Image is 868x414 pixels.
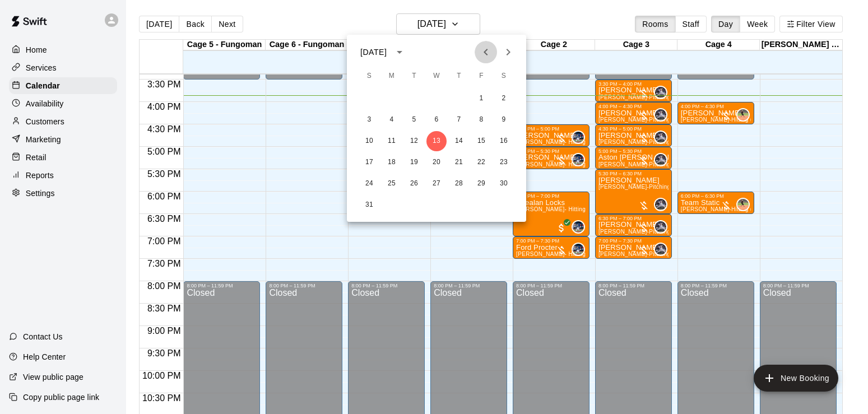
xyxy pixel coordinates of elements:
button: Previous month [475,41,497,63]
button: 30 [494,174,514,194]
button: 27 [426,174,447,194]
button: 3 [359,110,379,130]
span: Tuesday [404,65,424,87]
button: 1 [471,89,491,109]
button: 12 [404,131,424,151]
button: 22 [471,152,491,173]
button: 6 [426,110,447,130]
button: 24 [359,174,379,194]
button: 10 [359,131,379,151]
button: 19 [404,152,424,173]
span: Friday [471,65,491,87]
button: 20 [426,152,447,173]
button: 21 [449,152,469,173]
button: 25 [382,174,402,194]
span: Saturday [494,65,514,87]
button: 23 [494,152,514,173]
span: Wednesday [426,65,447,87]
button: 4 [382,110,402,130]
button: 17 [359,152,379,173]
button: 29 [471,174,491,194]
button: 28 [449,174,469,194]
button: 26 [404,174,424,194]
span: Sunday [359,65,379,87]
button: calendar view is open, switch to year view [390,43,409,62]
button: 11 [382,131,402,151]
button: 16 [494,131,514,151]
button: 5 [404,110,424,130]
button: 8 [471,110,491,130]
button: 15 [471,131,491,151]
button: 13 [426,131,447,151]
button: 18 [382,152,402,173]
button: 14 [449,131,469,151]
button: 2 [494,89,514,109]
button: Next month [497,41,519,63]
button: 9 [494,110,514,130]
span: Thursday [449,65,469,87]
button: 31 [359,195,379,215]
div: [DATE] [360,46,387,58]
span: Monday [382,65,402,87]
button: 7 [449,110,469,130]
